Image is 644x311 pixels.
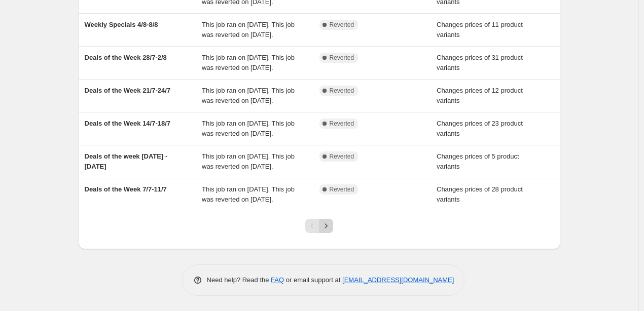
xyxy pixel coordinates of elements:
span: Changes prices of 11 product variants [437,21,523,38]
span: Weekly Specials 4/8-8/8 [85,21,158,28]
span: Deals of the Week 14/7-18/7 [85,120,171,127]
span: This job ran on [DATE]. This job was reverted on [DATE]. [202,120,295,137]
span: This job ran on [DATE]. This job was reverted on [DATE]. [202,152,295,170]
nav: Pagination [305,219,333,233]
a: [EMAIL_ADDRESS][DOMAIN_NAME] [342,276,454,284]
span: Changes prices of 28 product variants [437,185,523,203]
span: Deals of the Week 7/7-11/7 [85,185,167,193]
span: Need help? Read the [207,276,271,284]
span: This job ran on [DATE]. This job was reverted on [DATE]. [202,54,295,71]
span: This job ran on [DATE]. This job was reverted on [DATE]. [202,185,295,203]
span: Changes prices of 31 product variants [437,54,523,71]
span: Reverted [330,54,354,62]
span: Deals of the Week 28/7-2/8 [85,54,167,61]
span: Deals of the week [DATE] - [DATE] [85,152,168,170]
button: Next [319,219,333,233]
span: Reverted [330,152,354,161]
span: Changes prices of 23 product variants [437,120,523,137]
span: Changes prices of 5 product variants [437,152,519,170]
span: Deals of the Week 21/7-24/7 [85,87,171,94]
span: This job ran on [DATE]. This job was reverted on [DATE]. [202,87,295,104]
span: or email support at [284,276,342,284]
span: Reverted [330,185,354,193]
span: Reverted [330,120,354,128]
span: Reverted [330,21,354,29]
span: This job ran on [DATE]. This job was reverted on [DATE]. [202,21,295,38]
span: Changes prices of 12 product variants [437,87,523,104]
a: FAQ [271,276,284,284]
span: Reverted [330,87,354,95]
